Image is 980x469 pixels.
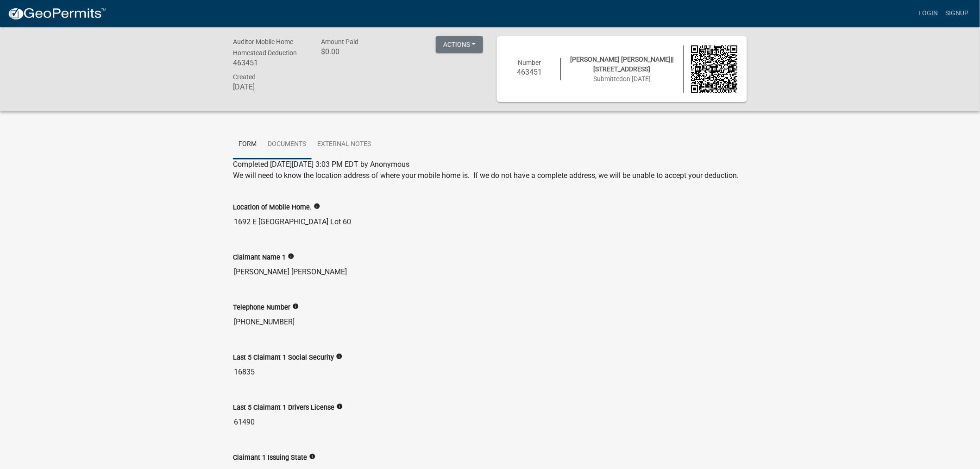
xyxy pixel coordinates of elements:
span: Completed [DATE][DATE] 3:03 PM EDT by Anonymous [233,160,409,169]
a: Form [233,130,262,159]
span: Submitted on [DATE] [593,75,651,82]
span: Number [518,59,541,66]
h6: 463451 [233,58,307,67]
label: Location of Mobile Home. [233,204,312,211]
span: Created [233,73,256,81]
label: Claimant Name 1 [233,254,286,261]
label: Last 5 Claimant 1 Social Security [233,355,334,361]
span: Amount Paid [321,38,358,45]
span: Auditor Mobile Home Homestead Deduction [233,38,297,57]
a: External Notes [312,130,377,159]
h6: [DATE] [233,82,307,91]
i: info [292,303,299,310]
span: [PERSON_NAME] [PERSON_NAME]||[STREET_ADDRESS] [571,56,674,73]
button: Actions [436,36,483,53]
label: Last 5 Claimant 1 Drivers License [233,405,334,411]
h6: 463451 [506,68,553,76]
p: We will need to know the location address of where your mobile home is. If we do not have a compl... [233,170,747,181]
a: Signup [942,5,973,22]
img: QR code [691,45,738,93]
a: Login [915,5,942,22]
label: Claimant 1 Issuing State [233,455,307,461]
i: info [336,403,343,410]
i: info [288,253,294,260]
i: info [336,353,342,360]
h6: $0.00 [321,47,395,56]
label: Telephone Number [233,304,290,311]
i: info [309,453,315,460]
a: Documents [262,130,312,159]
i: info [314,203,320,209]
